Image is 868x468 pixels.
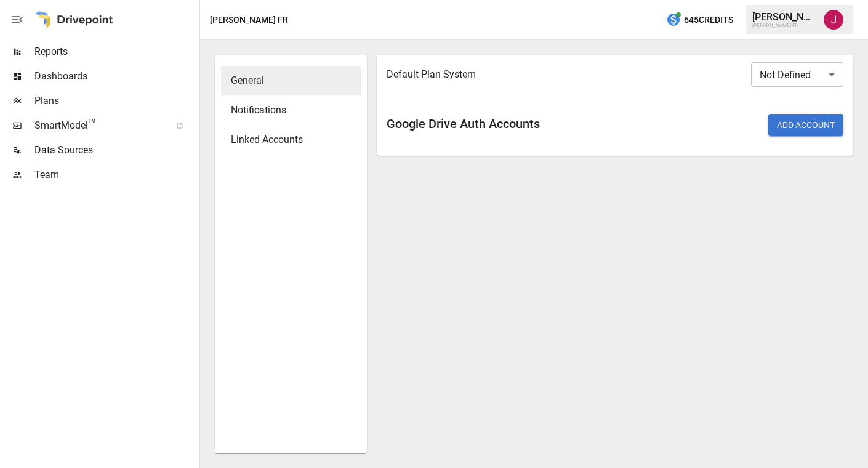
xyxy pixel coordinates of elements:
span: Plans [34,94,197,108]
div: [PERSON_NAME] FR [752,23,816,28]
div: General [221,66,361,95]
button: Add Account [768,114,843,136]
div: [PERSON_NAME] [752,11,816,23]
span: Team [34,167,197,182]
span: General [231,73,351,88]
img: Jennifer Osman [824,10,843,30]
span: Notifications [231,103,351,118]
span: Dashboards [34,69,197,84]
button: 645Credits [661,9,738,31]
span: Data Sources [34,143,197,158]
button: Jennifer Osman [816,2,851,37]
span: ™ [88,116,97,132]
span: Default Plan System [387,67,824,82]
span: SmartModel [34,118,163,133]
span: Reports [34,44,197,59]
div: Linked Accounts [221,125,361,155]
span: 645 Credits [684,12,733,28]
div: Notifications [221,95,361,125]
h6: Google Drive Auth Accounts [387,114,610,134]
span: Linked Accounts [231,132,351,147]
div: Not Defined [751,62,843,87]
